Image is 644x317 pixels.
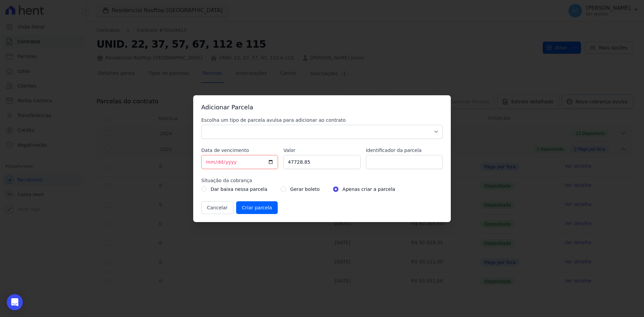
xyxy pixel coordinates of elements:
[342,185,395,193] label: Apenas criar a parcela
[201,177,443,184] label: Situação da cobrança
[290,185,320,193] label: Gerar boleto
[283,147,360,154] label: Valor
[211,185,267,193] label: Dar baixa nessa parcela
[201,147,278,154] label: Data de vencimento
[366,147,443,154] label: Identificador da parcela
[7,294,23,310] div: Open Intercom Messenger
[201,103,443,111] h3: Adicionar Parcela
[201,201,233,214] button: Cancelar
[201,117,443,123] label: Escolha um tipo de parcela avulsa para adicionar ao contrato
[236,201,278,214] input: Criar parcela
